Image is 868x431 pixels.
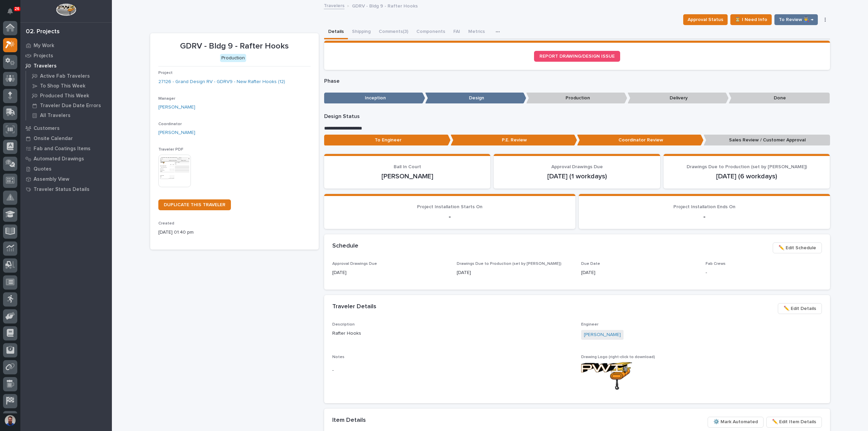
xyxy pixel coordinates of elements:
span: REPORT DRAWING/DESIGN ISSUE [539,54,615,59]
p: Production [526,93,627,104]
a: DUPLICATE THIS TRAVELER [158,199,231,210]
a: 27126 - Grand Design RV - GDRV9 - New Rafter Hooks (12) [158,78,285,85]
p: Automated Drawings [34,156,84,162]
a: To Shop This Week [26,81,112,91]
a: Active Fab Travelers [26,71,112,81]
div: 02. Projects [26,28,60,36]
p: Rafter Hooks [332,330,573,337]
p: - [332,367,573,374]
p: Design [425,93,526,104]
span: Project Installation Starts On [417,204,482,209]
button: ✏️ Edit Item Details [766,417,822,428]
a: [PERSON_NAME] [158,104,195,111]
p: [PERSON_NAME] [332,172,482,180]
button: To Review 👨‍🏭 → [774,14,818,25]
span: Drawing Logo (right-click to download) [581,355,655,359]
h2: Item Details [332,417,366,424]
span: Description [332,322,355,327]
p: Coordinator Review [577,135,704,146]
p: [DATE] (6 workdays) [672,172,822,180]
p: Active Fab Travelers [40,73,90,79]
p: Quotes [34,166,52,172]
p: [DATE] (1 workdays) [502,172,652,180]
p: Produced This Week [40,93,89,99]
div: Production [220,54,246,62]
span: Drawings Due to Production (set by [PERSON_NAME]) [457,262,561,266]
p: Customers [34,125,60,132]
span: DUPLICATE THIS TRAVELER [164,202,225,207]
span: ✏️ Edit Details [784,305,816,313]
span: Traveler PDF [158,148,183,152]
button: Comments (3) [375,25,412,39]
p: GDRV - Bldg 9 - Rafter Hooks [352,2,418,9]
a: Customers [20,123,112,133]
h2: Schedule [332,242,358,250]
p: Done [729,93,830,104]
p: Assembly View [34,176,69,182]
a: Assembly View [20,174,112,184]
a: Traveler Status Details [20,184,112,194]
div: Notifications26 [8,8,17,19]
p: Sales Review / Customer Approval [704,135,830,146]
p: GDRV - Bldg 9 - Rafter Hooks [158,41,311,51]
span: To Review 👨‍🏭 → [779,16,813,24]
p: All Travelers [40,113,71,119]
span: Project [158,71,173,75]
button: ⚙️ Mark Automated [708,417,764,428]
span: Created [158,221,174,226]
button: ✏️ Edit Schedule [773,242,822,253]
span: Notes [332,355,344,359]
p: [DATE] [581,269,697,276]
a: [PERSON_NAME] [158,129,195,136]
p: [DATE] 01:40 pm [158,229,311,236]
a: Automated Drawings [20,154,112,164]
p: Design Status [324,113,830,120]
button: Approval Status [683,14,728,25]
img: Workspace Logo [56,3,76,16]
a: [PERSON_NAME] [584,331,621,338]
a: Quotes [20,164,112,174]
p: Travelers [34,63,57,69]
a: Travelers [324,1,344,9]
p: To Shop This Week [40,83,85,89]
button: ✏️ Edit Details [778,303,822,314]
p: Phase [324,78,830,84]
button: Components [412,25,449,39]
span: ✏️ Edit Schedule [778,244,816,252]
a: Onsite Calendar [20,133,112,143]
span: Approval Drawings Due [551,164,603,169]
a: Fab and Coatings Items [20,143,112,154]
button: Notifications [3,4,17,18]
a: Projects [20,51,112,61]
p: Fab and Coatings Items [34,146,91,152]
span: Due Date [581,262,600,266]
a: Traveler Due Date Errors [26,101,112,110]
span: ✏️ Edit Item Details [772,418,816,426]
p: My Work [34,43,54,49]
p: Traveler Status Details [34,187,90,193]
span: Engineer [581,322,598,327]
p: [DATE] [457,269,573,276]
p: [DATE] [332,269,449,276]
p: Traveler Due Date Errors [40,103,101,109]
button: users-avatar [3,413,17,428]
span: Drawings Due to Production (set by [PERSON_NAME]) [687,164,807,169]
button: FAI [449,25,464,39]
a: Produced This Week [26,91,112,100]
span: Fab Crews [706,262,726,266]
span: Ball In Court [394,164,421,169]
p: Onsite Calendar [34,136,73,142]
a: Travelers [20,61,112,71]
span: ⏳ I Need Info [735,16,767,24]
button: Metrics [464,25,489,39]
h2: Traveler Details [332,303,376,311]
button: Details [324,25,348,39]
span: Manager [158,97,175,101]
p: Delivery [628,93,729,104]
a: My Work [20,40,112,51]
p: Projects [34,53,53,59]
p: - [706,269,822,276]
img: zjB4t-spOBw2Gkkw3eVXYlNs0W-tQOratrEM_4PlDOY [581,362,632,390]
span: ⚙️ Mark Automated [713,418,758,426]
p: To Engineer [324,135,451,146]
